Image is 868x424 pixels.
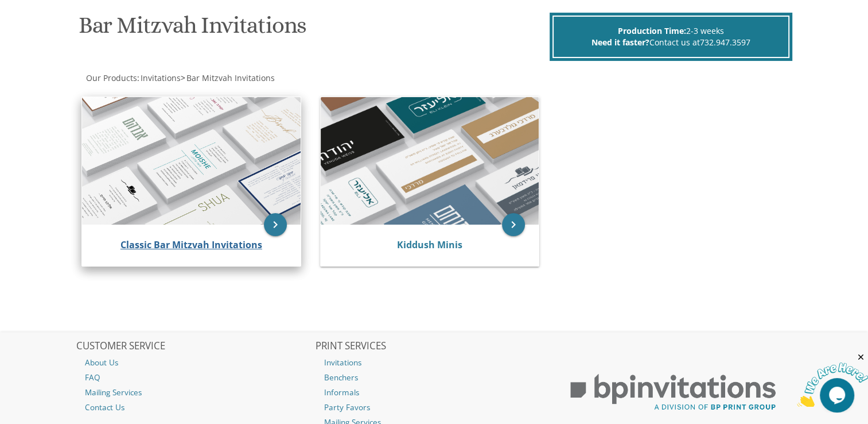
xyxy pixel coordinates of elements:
h2: CUSTOMER SERVICE [76,341,314,352]
span: Invitations [141,72,181,83]
a: 732.947.3597 [700,37,750,48]
a: Contact Us [76,400,314,415]
span: Need it faster? [591,37,649,48]
a: keyboard_arrow_right [264,213,287,236]
h1: Bar Mitzvah Invitations [79,13,547,47]
div: : [76,72,434,84]
a: Bar Mitzvah Invitations [185,72,275,83]
a: keyboard_arrow_right [502,213,525,236]
span: Production Time: [618,25,686,36]
iframe: chat widget [797,352,868,407]
img: Kiddush Minis [321,97,539,225]
a: Mailing Services [76,385,314,400]
a: Classic Bar Mitzvah Invitations [120,238,262,251]
a: Informals [316,385,553,400]
a: Invitations [316,355,553,370]
a: FAQ [76,370,314,385]
a: Invitations [139,72,181,83]
a: Benchers [316,370,553,385]
a: Our Products [85,72,137,83]
span: Bar Mitzvah Invitations [186,72,275,83]
span: > [181,72,275,83]
a: About Us [76,355,314,370]
div: 2-3 weeks Contact us at [552,16,789,58]
img: Classic Bar Mitzvah Invitations [82,97,301,225]
a: Party Favors [316,400,553,415]
h2: PRINT SERVICES [316,341,553,352]
img: BP Print Group [554,364,792,421]
a: Kiddush Minis [397,238,462,251]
